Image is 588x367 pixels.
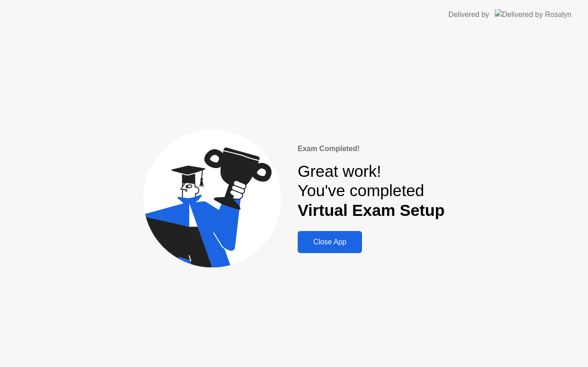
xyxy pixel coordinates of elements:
div: Great work! You've completed [298,162,445,220]
div: Delivered by [448,9,489,20]
button: Close App [298,231,362,253]
b: Virtual Exam Setup [298,201,445,219]
img: Delivered by Rosalyn [495,9,571,20]
div: Close App [300,238,359,246]
div: Exam Completed! [298,143,445,154]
